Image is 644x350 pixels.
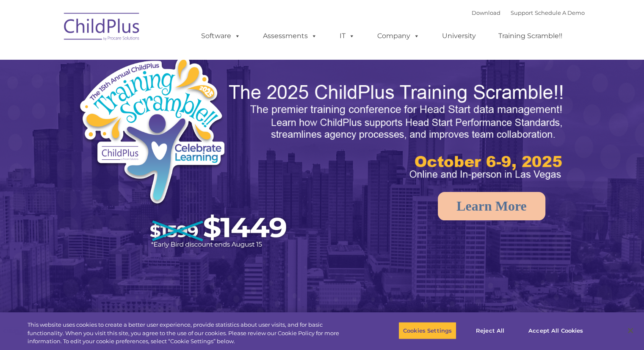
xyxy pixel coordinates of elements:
[464,322,517,339] button: Reject All
[438,192,545,220] a: Learn More
[28,321,354,346] div: This website uses cookies to create a better user experience, provide statistics about user visit...
[193,28,249,44] a: Software
[490,28,571,44] a: Training Scramble!!
[511,9,533,16] a: Support
[524,322,588,339] button: Accept All Cookies
[535,9,585,16] a: Schedule A Demo
[254,28,326,44] a: Assessments
[434,28,484,44] a: University
[472,9,585,16] font: |
[331,28,363,44] a: IT
[398,322,456,339] button: Cookies Settings
[621,321,640,340] button: Close
[369,28,428,44] a: Company
[60,7,144,49] img: ChildPlus by Procare Solutions
[472,9,500,16] a: Download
